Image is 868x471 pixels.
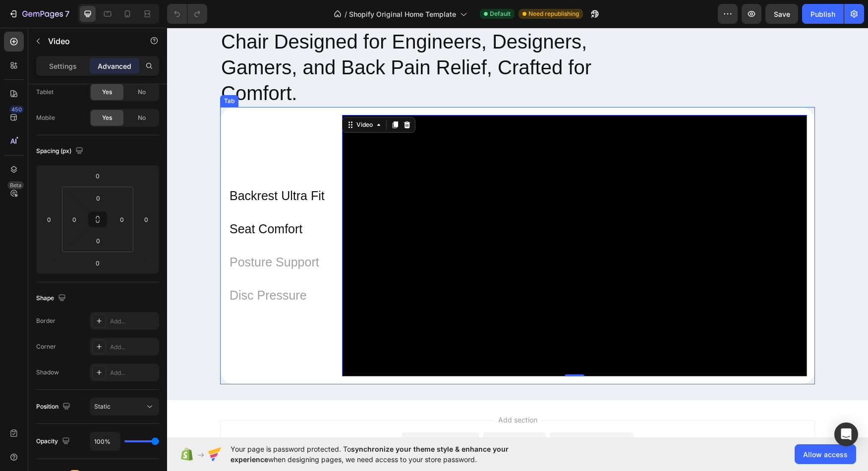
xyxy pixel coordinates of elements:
[36,342,56,351] div: Corner
[167,28,868,437] iframe: Design area
[327,387,374,397] span: Add section
[36,145,85,158] div: Spacing (px)
[139,212,154,227] input: 0
[110,343,157,352] div: Add...
[795,444,856,464] button: Allow access
[42,212,57,227] input: 0
[90,398,159,416] button: Static
[7,181,24,189] div: Beta
[102,113,112,122] span: Yes
[102,88,112,97] span: Yes
[36,400,72,414] div: Position
[55,69,69,78] div: Tab
[65,8,69,20] p: 7
[774,10,790,18] span: Save
[36,113,55,122] div: Mobile
[88,191,108,206] input: 0px
[394,409,455,419] div: Add blank section
[36,368,59,377] div: Shadow
[175,87,640,349] video: Video
[36,316,56,325] div: Border
[231,445,509,464] span: synchronize your theme style & enhance your experience
[94,403,111,410] span: Static
[90,432,120,450] input: Auto
[88,256,108,270] input: 0
[167,4,207,24] div: Undo/Redo
[36,435,72,448] div: Opacity
[67,212,82,227] input: 0px
[110,317,157,326] div: Add...
[88,233,108,248] input: 0px
[765,4,798,24] button: Save
[36,88,54,97] div: Tablet
[4,4,74,24] button: 7
[138,113,146,122] span: No
[490,9,511,18] span: Default
[322,409,374,419] div: Generate layout
[349,9,456,19] span: Shopify Original Home Template
[48,35,132,47] p: Video
[9,105,24,113] div: 450
[802,4,844,24] button: Publish
[115,212,129,227] input: 0px
[187,93,208,102] div: Video
[36,292,68,305] div: Shape
[138,88,146,97] span: No
[88,168,108,183] input: 0
[110,368,157,377] div: Add...
[528,9,579,18] span: Need republishing
[810,9,835,19] div: Publish
[98,61,131,71] p: Advanced
[834,422,858,446] div: Open Intercom Messenger
[244,409,304,419] div: Choose templates
[803,449,848,460] span: Allow access
[231,444,547,465] span: Your page is password protected. To when designing pages, we need access to your store password.
[345,9,347,19] span: /
[49,61,77,71] p: Settings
